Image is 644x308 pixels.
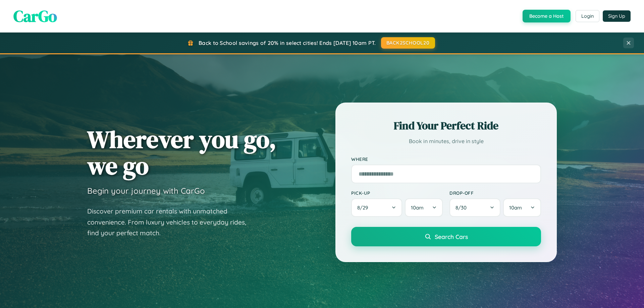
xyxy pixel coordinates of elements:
span: Search Cars [435,233,468,240]
p: Discover premium car rentals with unmatched convenience. From luxury vehicles to everyday rides, ... [87,206,255,239]
span: 8 / 29 [357,204,371,211]
button: 8/30 [449,198,500,217]
span: 10am [411,204,424,211]
button: Login [576,10,599,22]
span: Back to School savings of 20% in select cities! Ends [DATE] 10am PT. [199,40,376,46]
span: 8 / 30 [455,204,470,211]
p: Book in minutes, drive in style [351,136,541,146]
label: Where [351,156,541,162]
button: 8/29 [351,198,402,217]
button: Become a Host [523,10,571,22]
h3: Begin your journey with CarGo [87,186,205,196]
button: Search Cars [351,227,541,246]
button: BACK2SCHOOL20 [381,37,435,49]
label: Pick-up [351,190,443,196]
label: Drop-off [449,190,541,196]
span: CarGo [13,5,57,27]
button: 10am [503,198,541,217]
h2: Find Your Perfect Ride [351,118,541,133]
h1: Wherever you go, we go [87,126,276,179]
span: 10am [509,204,522,211]
button: 10am [405,198,443,217]
button: Sign Up [603,10,631,22]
